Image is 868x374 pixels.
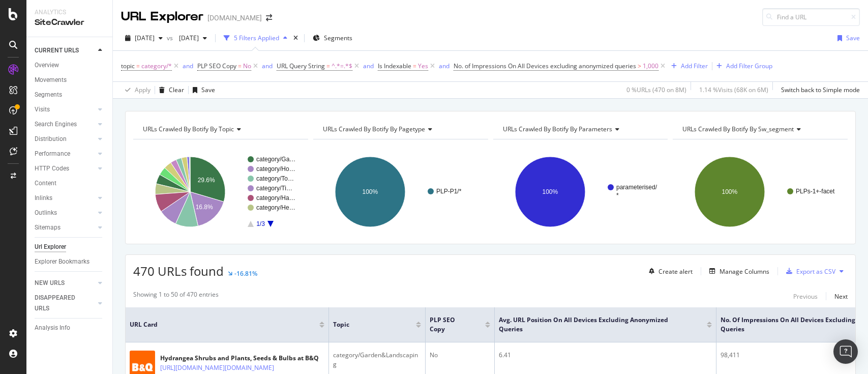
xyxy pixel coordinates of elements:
div: 6.41 [499,351,712,360]
div: Switch back to Simple mode [781,85,860,94]
span: topic [333,320,401,329]
button: Previous [793,290,818,302]
a: Visits [35,104,95,115]
button: Switch back to Simple mode [777,82,860,98]
a: HTTP Codes [35,163,95,174]
span: = [238,62,242,70]
span: = [136,62,140,70]
button: and [262,61,273,71]
div: Hydrangea Shrubs and Plants, Seeds & Bulbs at B&Q [160,354,319,363]
text: 1/3 [256,220,265,227]
div: CURRENT URLS [35,45,79,56]
span: > [638,62,641,70]
span: Segments [324,34,352,42]
div: NEW URLS [35,278,65,289]
div: and [183,62,193,70]
svg: A chart. [313,148,486,236]
button: Add Filter [667,60,708,72]
a: Overview [35,60,105,71]
div: URL Explorer [121,8,203,25]
text: PLP-P1/* [436,188,462,195]
span: URL Card [130,320,317,329]
text: category/To… [256,175,294,182]
input: Find a URL [762,8,860,26]
div: 1.14 % Visits ( 68K on 6M ) [699,85,768,94]
div: Apply [135,85,151,94]
span: Yes [418,59,428,73]
div: DISAPPEARED URLS [35,293,86,314]
div: Visits [35,104,50,115]
div: Inlinks [35,193,52,204]
svg: A chart. [493,148,666,236]
div: Previous [793,292,818,301]
button: and [439,61,450,71]
a: Inlinks [35,193,95,204]
a: Search Engines [35,119,95,130]
button: Save [189,82,215,98]
div: 0 % URLs ( 470 on 8M ) [626,85,686,94]
text: 100% [542,188,558,195]
div: arrow-right-arrow-left [266,14,272,21]
button: Manage Columns [705,265,769,277]
text: 100% [362,188,378,195]
a: CURRENT URLS [35,45,95,56]
div: Save [201,85,215,94]
div: and [363,62,374,70]
div: Export as CSV [796,267,835,276]
text: parameterised/ [616,184,657,191]
button: Segments [309,30,356,46]
a: Performance [35,149,95,159]
span: 1,000 [643,59,659,73]
span: URLs Crawled By Botify By topic [143,125,234,133]
button: Apply [121,82,151,98]
h4: URLs Crawled By Botify By parameters [501,121,659,137]
a: Analysis Info [35,323,105,333]
text: 16.8% [196,204,213,211]
span: topic [121,62,135,70]
a: Segments [35,90,105,100]
div: Movements [35,75,67,85]
span: 2025 Aug. 11th [135,34,155,42]
div: A chart. [673,148,845,236]
div: Sitemaps [35,222,61,233]
span: category/* [141,59,172,73]
span: Is Indexable [378,62,411,70]
span: Avg. URL Position On All Devices excluding anonymized queries [499,315,692,334]
div: Next [834,292,848,301]
div: Search Engines [35,119,77,130]
text: category/Ha… [256,194,295,202]
button: and [183,61,193,71]
svg: A chart. [133,148,306,236]
span: = [413,62,416,70]
span: vs [167,34,175,42]
div: [DOMAIN_NAME] [207,13,262,23]
span: URLs Crawled By Botify By pagetype [323,125,425,133]
div: Open Intercom Messenger [833,339,858,364]
span: No [243,59,251,73]
div: Content [35,178,56,189]
button: [DATE] [121,30,167,46]
button: Save [833,30,860,46]
div: -16.81% [234,269,257,278]
span: URL Query String [277,62,325,70]
div: Outlinks [35,208,57,218]
button: Clear [155,82,184,98]
text: 29.6% [198,177,215,184]
h4: URLs Crawled By Botify By topic [141,121,299,137]
button: Export as CSV [782,263,835,279]
text: category/Ga… [256,156,295,163]
span: = [326,62,330,70]
div: Overview [35,60,59,71]
button: Create alert [645,263,693,279]
div: Add Filter Group [726,62,772,70]
div: Save [846,34,860,42]
div: and [262,62,273,70]
text: PLPs-1+-facet [796,188,835,195]
button: and [363,61,374,71]
span: PLP SEO Copy [430,315,470,334]
div: Showing 1 to 50 of 470 entries [133,290,219,302]
text: 100% [722,188,738,195]
button: Next [834,290,848,302]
